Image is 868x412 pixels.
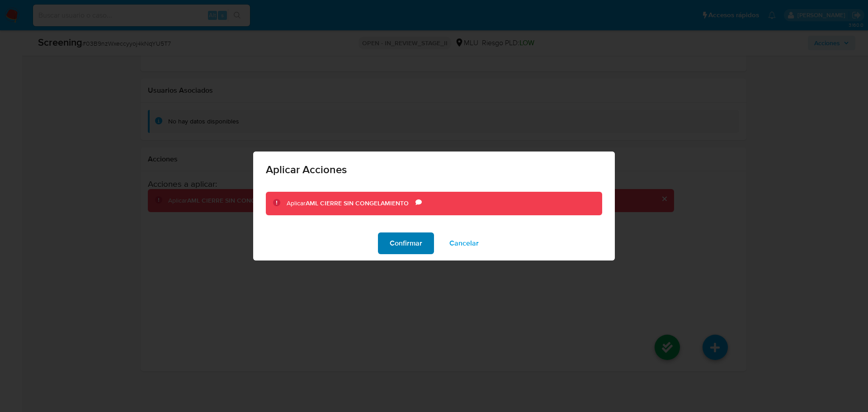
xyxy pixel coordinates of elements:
[266,164,602,175] span: Aplicar Acciones
[287,199,415,208] div: Aplicar
[378,232,434,254] button: Confirmar
[390,233,422,253] span: Confirmar
[306,199,409,208] b: AML CIERRE SIN CONGELAMIENTO
[449,233,479,253] span: Cancelar
[438,232,491,254] button: Cancelar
